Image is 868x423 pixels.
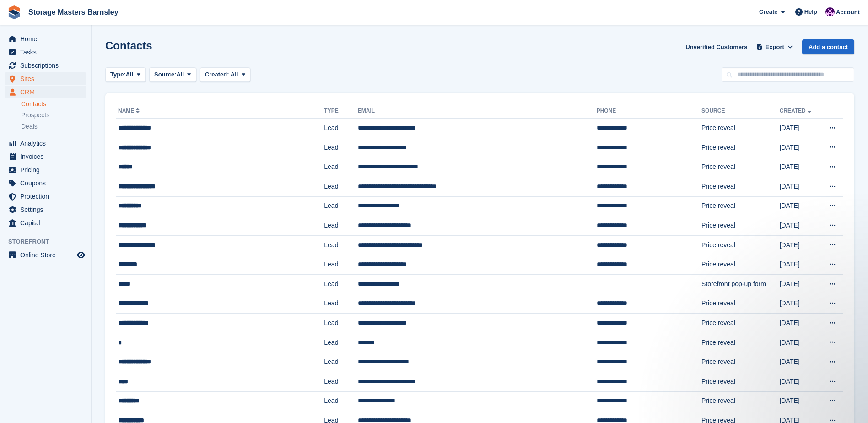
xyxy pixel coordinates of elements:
th: Phone [597,104,701,119]
a: menu [5,177,86,190]
td: Price reveal [701,333,780,352]
span: Type: [110,70,126,79]
td: Price reveal [701,255,780,275]
td: Lead [324,274,358,294]
a: menu [5,190,86,203]
a: menu [5,217,86,229]
a: Storage Masters Barnsley [25,5,122,20]
span: All [126,70,134,79]
span: Tasks [20,46,75,59]
a: Add a contact [802,39,854,54]
span: All [231,71,238,78]
td: Price reveal [701,352,780,372]
a: menu [5,203,86,216]
button: Created: All [200,67,250,82]
td: [DATE] [780,177,820,196]
span: Source: [154,70,176,79]
span: Deals [21,122,38,131]
td: Price reveal [701,216,780,236]
a: menu [5,137,86,150]
span: Analytics [20,137,75,150]
a: Prospects [21,110,86,120]
td: Price reveal [701,372,780,391]
th: Source [701,104,780,119]
img: stora-icon-8386f47178a22dfd0bd8f6a31ec36ba5ce8667c1dd55bd0f319d3a0aa187defe.svg [7,5,21,19]
td: Price reveal [701,177,780,196]
td: [DATE] [780,333,820,352]
td: Price reveal [701,294,780,314]
td: Price reveal [701,138,780,157]
span: Subscriptions [20,59,75,72]
a: menu [5,150,86,163]
a: menu [5,72,86,85]
span: Create [759,7,777,16]
th: Type [324,104,358,119]
td: [DATE] [780,352,820,372]
span: CRM [20,86,75,98]
td: Price reveal [701,119,780,138]
td: [DATE] [780,372,820,391]
td: [DATE] [780,196,820,216]
td: Lead [324,314,358,333]
td: [DATE] [780,216,820,236]
td: [DATE] [780,255,820,275]
span: Created: [205,71,229,78]
td: [DATE] [780,235,820,255]
td: Lead [324,235,358,255]
td: Lead [324,196,358,216]
a: Preview store [75,249,86,260]
a: menu [5,86,86,98]
a: menu [5,249,86,261]
td: [DATE] [780,314,820,333]
span: Settings [20,203,75,216]
span: Prospects [21,111,49,119]
span: Account [836,8,860,17]
td: Price reveal [701,391,780,411]
span: All [177,70,184,79]
td: Lead [324,157,358,177]
a: Unverified Customers [682,39,751,54]
span: Protection [20,190,75,203]
a: Created [780,108,813,114]
span: Help [804,7,817,16]
td: Lead [324,333,358,352]
span: Online Store [20,249,75,261]
span: Sites [20,72,75,85]
button: Type: All [105,67,146,82]
td: Lead [324,138,358,157]
td: Lead [324,216,358,236]
td: [DATE] [780,138,820,157]
a: menu [5,46,86,59]
span: Export [766,43,784,52]
a: Name [118,108,141,114]
td: Lead [324,255,358,275]
a: menu [5,59,86,72]
span: Home [20,33,75,45]
td: Storefront pop-up form [701,274,780,294]
td: Lead [324,294,358,314]
td: [DATE] [780,391,820,411]
td: [DATE] [780,119,820,138]
span: Pricing [20,163,75,176]
td: Lead [324,177,358,196]
span: Invoices [20,150,75,163]
td: [DATE] [780,294,820,314]
td: Price reveal [701,314,780,333]
span: Coupons [20,177,75,190]
td: [DATE] [780,157,820,177]
td: Price reveal [701,196,780,216]
td: Price reveal [701,157,780,177]
a: menu [5,163,86,176]
button: Source: All [149,67,196,82]
td: [DATE] [780,274,820,294]
th: Email [358,104,597,119]
td: Price reveal [701,235,780,255]
img: Louise Masters [825,7,835,16]
button: Export [755,39,795,54]
h1: Contacts [105,39,152,52]
a: Contacts [21,100,86,108]
a: menu [5,33,86,45]
td: Lead [324,372,358,391]
td: Lead [324,119,358,138]
span: Capital [20,217,75,229]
